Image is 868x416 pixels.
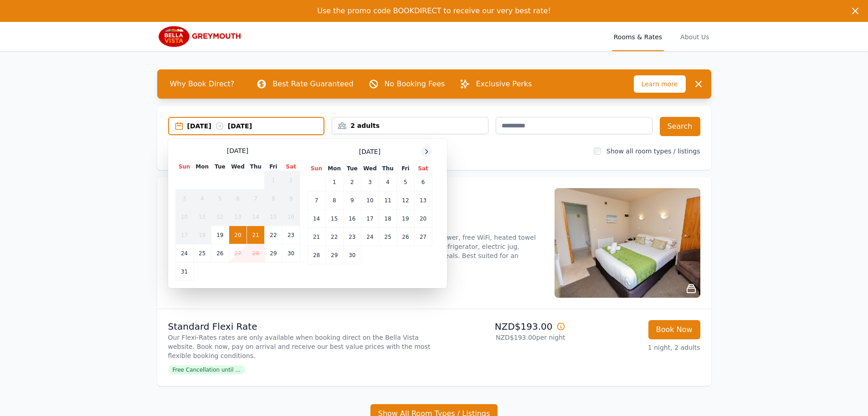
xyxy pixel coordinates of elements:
[229,244,247,263] td: 27
[193,208,211,226] td: 11
[361,228,379,246] td: 24
[343,173,361,191] td: 2
[175,190,193,208] td: 3
[308,228,325,246] td: 21
[193,244,211,263] td: 25
[361,173,379,191] td: 3
[175,263,193,281] td: 31
[325,228,343,246] td: 22
[229,208,247,226] td: 13
[308,246,325,264] td: 28
[265,226,282,244] td: 22
[325,164,343,173] th: Mon
[211,190,229,208] td: 5
[476,79,532,90] p: Exclusive Perks
[211,226,229,244] td: 19
[247,190,265,208] td: 7
[379,164,397,173] th: Thu
[157,26,245,47] img: Bella Vista Greymouth
[168,365,245,374] span: Free Cancellation until ...
[168,333,431,360] p: Our Flexi-Rates rates are only available when booking direct on the Bella Vista website. Book now...
[308,210,325,228] td: 14
[317,6,551,15] span: Use the promo code BOOKDIRECT to receive our very best rate!
[414,191,432,210] td: 13
[379,173,397,191] td: 4
[397,228,414,246] td: 26
[414,164,432,173] th: Sat
[361,191,379,210] td: 10
[660,117,700,136] button: Search
[648,320,700,339] button: Book Now
[308,191,325,210] td: 7
[175,226,193,244] td: 17
[211,244,229,263] td: 26
[265,208,282,226] td: 15
[229,190,247,208] td: 6
[193,163,211,171] th: Mon
[229,226,247,244] td: 20
[325,246,343,264] td: 29
[325,210,343,228] td: 15
[361,164,379,173] th: Wed
[414,173,432,191] td: 6
[265,163,282,171] th: Fri
[332,121,488,130] div: 2 adults
[175,244,193,263] td: 24
[282,244,300,263] td: 30
[573,343,700,352] p: 1 night, 2 adults
[397,173,414,191] td: 5
[187,121,324,131] div: [DATE] [DATE]
[361,210,379,228] td: 17
[397,191,414,210] td: 12
[282,190,300,208] td: 9
[325,191,343,210] td: 8
[343,210,361,228] td: 16
[229,163,247,171] th: Wed
[438,320,565,333] p: NZD$193.00
[211,163,229,171] th: Tue
[175,163,193,171] th: Sun
[343,164,361,173] th: Tue
[227,146,248,155] span: [DATE]
[168,320,431,333] p: Standard Flexi Rate
[634,75,686,93] span: Learn more
[282,208,300,226] td: 16
[282,163,300,171] th: Sat
[265,190,282,208] td: 8
[325,173,343,191] td: 1
[343,246,361,264] td: 30
[211,208,229,226] td: 12
[282,171,300,190] td: 2
[308,164,325,173] th: Sun
[414,228,432,246] td: 27
[175,208,193,226] td: 10
[272,79,353,90] p: Best Rate Guaranteed
[247,244,265,263] td: 28
[397,210,414,228] td: 19
[282,226,300,244] td: 23
[343,228,361,246] td: 23
[247,208,265,226] td: 14
[193,226,211,244] td: 18
[247,226,265,244] td: 21
[397,164,414,173] th: Fri
[678,22,711,51] a: About Us
[612,22,664,51] a: Rooms & Rates
[359,147,380,156] span: [DATE]
[193,190,211,208] td: 4
[343,191,361,210] td: 9
[606,147,700,155] label: Show all room types / listings
[385,79,445,90] p: No Booking Fees
[379,191,397,210] td: 11
[379,228,397,246] td: 25
[414,210,432,228] td: 20
[247,163,265,171] th: Thu
[379,210,397,228] td: 18
[265,244,282,263] td: 29
[163,75,242,93] span: Why Book Direct?
[438,333,565,342] p: NZD$193.00 per night
[265,171,282,190] td: 1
